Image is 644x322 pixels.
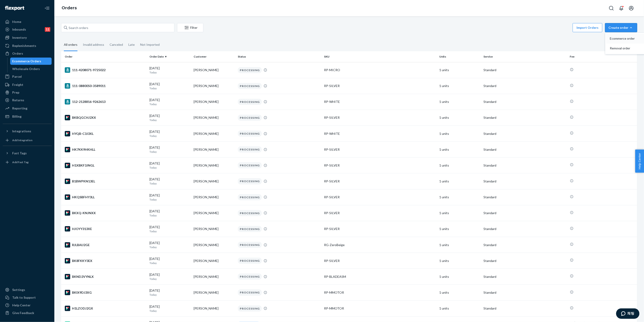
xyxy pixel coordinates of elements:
[236,51,322,62] th: Status
[149,277,190,281] p: Today
[324,163,436,168] div: RP-SILVER
[483,68,566,72] p: Standard
[149,288,190,297] div: [DATE]
[483,306,566,311] p: Standard
[149,229,190,233] p: Today
[610,37,638,40] span: Ecommerce order
[483,227,566,231] p: Standard
[3,42,52,49] a: Replenishments
[65,179,146,184] div: B1BWPKN13EL
[635,150,644,173] button: Help Center
[324,131,436,136] div: RP-WHITE
[110,39,123,51] div: Canceled
[65,147,146,152] div: HK7KK9HKHLL
[324,68,436,72] div: RP-MICRO
[43,4,52,13] button: Close Navigation
[194,55,234,58] div: Customer
[61,51,148,62] th: Order
[149,70,190,74] p: Today
[627,4,636,13] button: Open account menu
[437,157,482,173] td: 1 units
[483,147,566,152] p: Standard
[238,67,262,73] div: PROCESSING
[3,294,52,301] button: Talk to Support
[437,173,482,189] td: 1 units
[65,115,146,120] div: BKBQGCHJ2XX
[192,253,236,269] td: [PERSON_NAME]
[149,66,190,74] div: [DATE]
[3,97,52,104] a: Returns
[149,209,190,217] div: [DATE]
[192,126,236,142] td: [PERSON_NAME]
[238,115,262,121] div: PROCESSING
[65,226,146,232] div: HJOYY313XE
[192,173,236,189] td: [PERSON_NAME]
[483,259,566,263] p: Standard
[192,269,236,285] td: [PERSON_NAME]
[483,274,566,279] p: Standard
[482,51,568,62] th: Service
[3,34,52,41] a: Inventory
[65,163,146,168] div: H1XBKF3JNGL
[62,5,77,10] a: Orders
[238,194,262,200] div: PROCESSING
[12,295,36,300] div: Talk to Support
[483,163,566,168] p: Standard
[483,179,566,184] p: Standard
[12,82,23,87] div: Freight
[149,82,190,90] div: [DATE]
[483,131,566,136] p: Standard
[12,35,27,40] div: Inventory
[238,162,262,168] div: PROCESSING
[437,237,482,253] td: 1 units
[192,237,236,253] td: [PERSON_NAME]
[83,39,104,51] div: Invalid address
[12,288,25,292] div: Settings
[149,150,190,154] p: Today
[149,166,190,169] p: Today
[65,194,146,200] div: HKQSBFHY3LL
[192,300,236,316] td: [PERSON_NAME]
[65,258,146,264] div: BK8FKKY3EX
[3,128,52,135] button: Integrations
[12,51,23,56] div: Orders
[65,274,146,279] div: BKND2VYNLX
[192,221,236,237] td: [PERSON_NAME]
[605,23,637,32] button: Create orderEcommerce orderRemoval order
[177,25,203,30] div: Filter
[149,98,190,106] div: [DATE]
[238,305,262,312] div: PROCESSING
[65,210,146,216] div: BKXQ-KNJNXX
[238,258,262,264] div: PROCESSING
[573,23,602,32] button: Import Orders
[149,193,190,201] div: [DATE]
[149,129,190,138] div: [DATE]
[437,221,482,237] td: 1 units
[324,179,436,184] div: RP-SILVER
[192,94,236,110] td: [PERSON_NAME]
[437,94,482,110] td: 1 units
[324,147,436,152] div: RP-SILVER
[149,182,190,185] p: Today
[192,62,236,78] td: [PERSON_NAME]
[149,102,190,106] p: Today
[192,285,236,300] td: [PERSON_NAME]
[3,50,52,57] a: Orders
[192,189,236,205] td: [PERSON_NAME]
[65,290,146,295] div: BKIX9DJ3XG
[3,73,52,80] a: Parcel
[12,74,22,79] div: Parcel
[608,25,634,30] div: Create order
[192,157,236,173] td: [PERSON_NAME]
[238,289,262,295] div: PROCESSING
[238,242,262,248] div: PROCESSING
[483,99,566,104] p: Standard
[149,134,190,138] p: Today
[12,303,31,307] div: Help Center
[483,195,566,199] p: Standard
[149,245,190,249] p: Today
[437,126,482,142] td: 1 units
[324,195,436,199] div: RP-SILVER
